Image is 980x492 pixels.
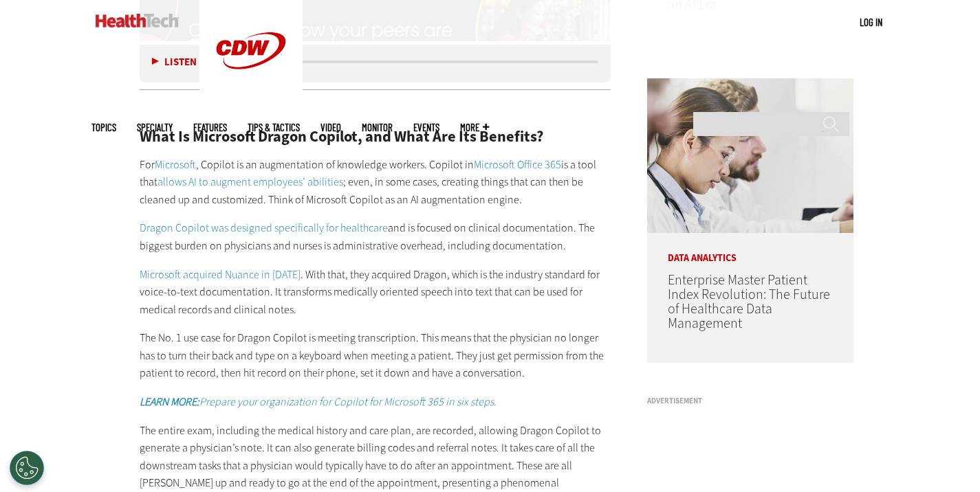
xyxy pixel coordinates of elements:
div: Cookies Settings [10,451,44,485]
a: Video [320,122,341,133]
div: User menu [860,15,882,30]
a: Enterprise Master Patient Index Revolution: The Future of Healthcare Data Management [668,271,830,333]
a: Microsoft [155,157,196,172]
a: MonITor [362,122,393,133]
p: . With that, they acquired Dragon, which is the industry standard for voice-to-text documentation... [140,266,611,319]
a: Microsoft acquired Nuance in [DATE] [140,267,301,282]
strong: LEARN MORE: [140,394,199,409]
a: Dragon Copilot was designed specifically for healthcare [140,221,388,235]
h3: Advertisement [647,397,853,405]
a: Events [413,122,439,133]
a: Features [193,122,227,133]
img: medical researchers look at data on desktop monitor [647,78,853,233]
em: Prepare your organization for Copilot for Microsoft 365 in six steps. [140,394,497,409]
p: For , Copilot is an augmentation of knowledge workers. Copilot in is a tool that ; even, in some ... [140,156,611,209]
p: and is focused on clinical documentation. The biggest burden on physicians and nurses is administ... [140,219,611,254]
a: Log in [860,16,882,28]
span: More [460,122,489,133]
button: Open Preferences [10,451,44,485]
span: Specialty [137,122,173,133]
a: Tips & Tactics [248,122,300,133]
p: Data Analytics [647,233,853,263]
img: Home [96,14,179,27]
a: Microsoft Office 365 [474,157,561,172]
a: CDW [199,91,303,105]
a: allows AI to augment employees’ abilities [157,175,343,189]
a: LEARN MORE:Prepare your organization for Copilot for Microsoft 365 in six steps. [140,394,497,409]
span: Topics [91,122,116,133]
p: The No. 1 use case for Dragon Copilot is meeting transcription. This means that the physician no ... [140,329,611,382]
